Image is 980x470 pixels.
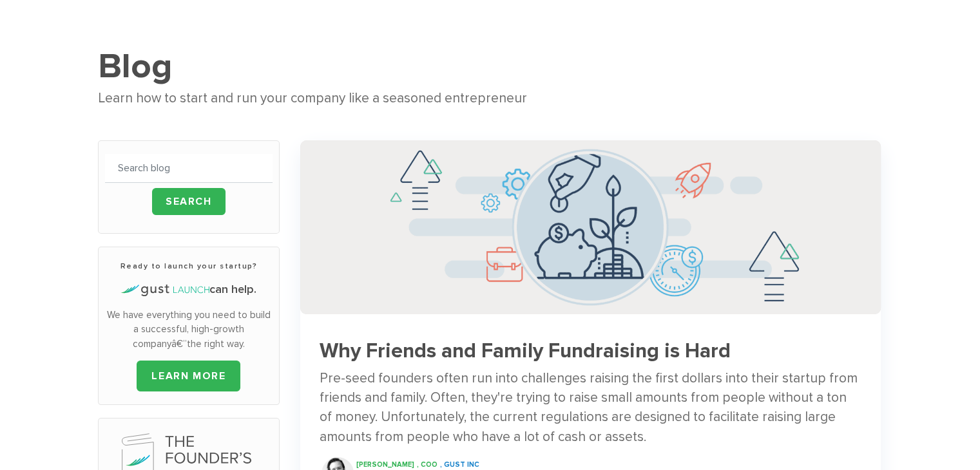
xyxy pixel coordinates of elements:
[105,154,273,183] input: Search blog
[137,361,240,391] a: LEARN MORE
[105,281,273,298] h4: can help.
[440,460,479,469] span: , Gust INC
[320,340,861,362] h3: Why Friends and Family Fundraising is Hard
[105,308,273,352] p: We have everything you need to build a successful, high-growth companyâ€”the right way.
[98,88,882,109] div: Learn how to start and run your company like a seasoned entrepreneur
[356,460,414,469] span: [PERSON_NAME]
[320,369,861,447] div: Pre-seed founders often run into challenges raising the first dollars into their startup from fri...
[417,460,437,469] span: , COO
[98,45,882,88] h1: Blog
[105,260,273,272] h3: Ready to launch your startup?
[300,140,881,314] img: Successful Startup Founders Invest In Their Own Ventures 0742d64fd6a698c3cfa409e71c3cc4e5620a7e72...
[152,188,226,215] input: Search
